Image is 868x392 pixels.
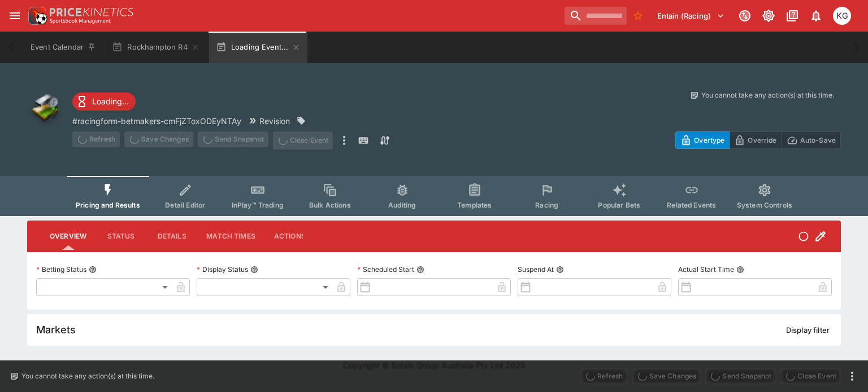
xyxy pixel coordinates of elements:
[598,201,640,209] span: Popular Bets
[830,3,854,28] button: Kevin Gutschlag
[779,321,836,339] button: Display filter
[518,265,554,274] p: Suspend At
[800,134,836,146] p: Auto-Save
[758,6,779,26] button: Toggle light/dark mode
[36,265,86,274] p: Betting Status
[197,265,248,274] p: Display Status
[388,201,416,209] span: Auditing
[675,131,841,149] div: Start From
[629,7,647,25] button: No Bookmarks
[650,7,731,25] button: Select Tenant
[105,32,206,63] button: Rockhampton R4
[782,131,841,149] button: Auto-Save
[146,223,197,250] button: Details
[92,95,129,107] p: Loading...
[416,266,424,274] button: Scheduled Start
[232,201,284,209] span: InPlay™ Trading
[556,266,564,274] button: Suspend At
[76,201,140,209] span: Pricing and Results
[667,201,716,209] span: Related Events
[41,223,96,250] button: Overview
[678,265,734,274] p: Actual Start Time
[24,32,103,63] button: Event Calendar
[50,8,133,16] img: PriceKinetics
[27,90,63,126] img: other.png
[264,223,315,250] button: Actions
[67,176,801,216] div: Event type filters
[72,115,241,127] p: Copy To Clipboard
[535,201,558,209] span: Racing
[96,223,146,250] button: Status
[675,131,730,149] button: Overtype
[50,19,111,24] img: Sportsbook Management
[165,201,205,209] span: Detail Editor
[209,32,308,63] button: Loading Event...
[259,115,290,127] p: Revision
[833,7,851,25] div: Kevin Gutschlag
[735,6,755,26] button: Connected to PK
[457,201,492,209] span: Templates
[36,323,76,336] h5: Markets
[806,6,826,26] button: Notifications
[845,369,859,383] button: more
[748,134,776,146] p: Override
[250,266,258,274] button: Display Status
[736,266,744,274] button: Actual Start Time
[737,201,792,209] span: System Controls
[701,90,834,100] p: You cannot take any action(s) at this time.
[694,134,724,146] p: Overtype
[729,131,782,149] button: Override
[25,5,47,27] img: PriceKinetics Logo
[5,6,25,26] button: open drawer
[565,7,627,25] input: search
[782,6,802,26] button: Documentation
[89,266,97,274] button: Betting Status
[357,265,414,274] p: Scheduled Start
[197,223,264,250] button: Match Times
[21,371,154,381] p: You cannot take any action(s) at this time.
[337,131,351,149] button: more
[309,201,351,209] span: Bulk Actions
